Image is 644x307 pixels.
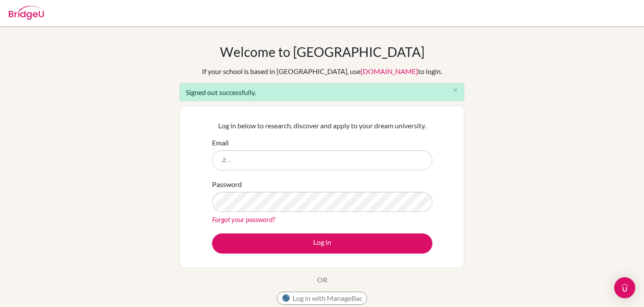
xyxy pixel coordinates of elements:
[212,120,432,131] p: Log in below to research, discover and apply to your dream university.
[9,6,44,20] img: Bridge-U
[212,138,229,148] label: Email
[317,275,327,285] p: OR
[212,179,242,190] label: Password
[220,44,425,60] h1: Welcome to [GEOGRAPHIC_DATA]
[202,66,442,77] div: If your school is based in [GEOGRAPHIC_DATA], use to login.
[212,233,432,254] button: Log in
[446,84,464,97] button: Close
[452,87,459,93] i: close
[212,215,275,223] a: Forgot your password?
[361,67,418,75] a: [DOMAIN_NAME]
[180,83,464,101] div: Signed out successfully.
[614,277,635,298] div: Open Intercom Messenger
[277,292,367,305] button: Log in with ManageBac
